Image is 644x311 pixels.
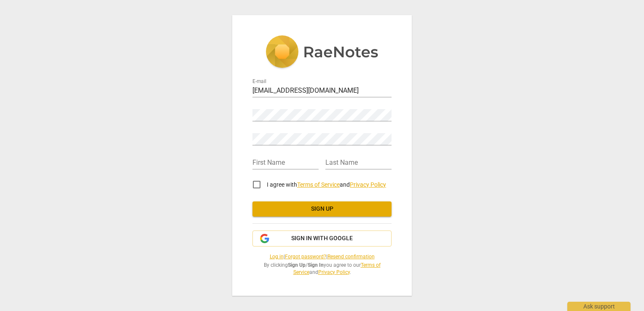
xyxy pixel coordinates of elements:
[293,262,381,275] a: Terms of Service
[252,262,392,276] span: By clicking / you agree to our and .
[267,181,386,188] span: I agree with and
[567,302,631,311] div: Ask support
[308,262,324,268] b: Sign In
[252,253,392,260] span: | |
[291,234,353,243] span: Sign in with Google
[252,79,266,84] label: E-mail
[252,201,392,217] button: Sign up
[297,181,340,188] a: Terms of Service
[270,254,284,260] a: Log in
[327,254,375,260] a: Resend confirmation
[288,262,306,268] b: Sign Up
[266,35,378,70] img: 5ac2273c67554f335776073100b6d88f.svg
[285,254,326,260] a: Forgot password?
[259,205,385,213] span: Sign up
[350,181,386,188] a: Privacy Policy
[318,269,350,275] a: Privacy Policy
[252,231,392,247] button: Sign in with Google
